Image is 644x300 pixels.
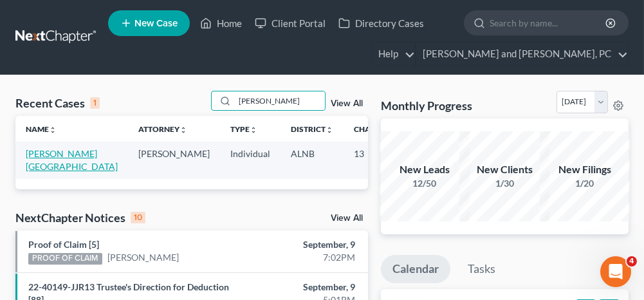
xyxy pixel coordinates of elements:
[138,124,187,134] a: Attorneyunfold_more
[194,12,248,35] a: Home
[600,256,631,287] iframe: Intercom live chat
[107,251,179,264] a: [PERSON_NAME]
[49,126,57,134] i: unfold_more
[255,251,355,264] div: 7:02PM
[416,42,628,66] a: [PERSON_NAME] and [PERSON_NAME], PC
[380,177,470,190] div: 12/50
[456,255,507,283] a: Tasks
[381,255,450,283] a: Calendar
[331,214,363,223] a: View All
[627,256,637,267] span: 4
[354,124,398,134] a: Chapterunfold_more
[15,210,145,225] div: NextChapter Notices
[15,95,100,111] div: Recent Cases
[540,177,630,190] div: 1/20
[26,124,57,134] a: Nameunfold_more
[490,11,607,35] input: Search by name...
[372,42,415,66] a: Help
[230,124,257,134] a: Typeunfold_more
[381,98,472,113] h3: Monthly Progress
[331,99,363,108] a: View All
[380,162,470,177] div: New Leads
[179,126,187,134] i: unfold_more
[459,162,549,177] div: New Clients
[459,177,549,190] div: 1/30
[281,142,344,178] td: ALNB
[248,12,332,35] a: Client Portal
[90,97,100,109] div: 1
[332,12,430,35] a: Directory Cases
[326,126,333,134] i: unfold_more
[220,142,281,178] td: Individual
[250,126,257,134] i: unfold_more
[540,162,630,177] div: New Filings
[291,124,333,134] a: Districtunfold_more
[28,253,102,265] div: PROOF OF CLAIM
[28,239,99,250] a: Proof of Claim [5]
[128,142,220,178] td: [PERSON_NAME]
[26,148,118,172] a: [PERSON_NAME][GEOGRAPHIC_DATA]
[255,238,355,251] div: September, 9
[344,142,408,178] td: 13
[255,281,355,294] div: September, 9
[131,212,145,223] div: 10
[134,19,178,28] span: New Case
[235,91,325,110] input: Search by name...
